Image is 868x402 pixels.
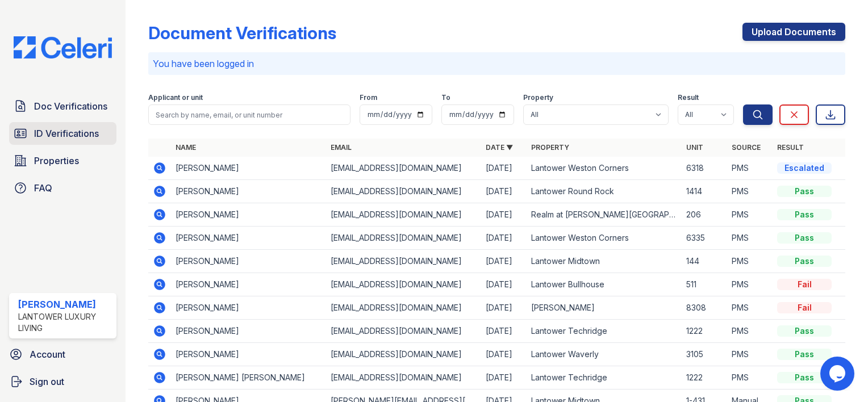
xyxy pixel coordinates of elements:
[777,302,832,313] div: Fail
[777,372,832,383] div: Pass
[326,343,481,366] td: [EMAIL_ADDRESS][DOMAIN_NAME]
[326,366,481,390] td: [EMAIL_ADDRESS][DOMAIN_NAME]
[732,143,761,152] a: Source
[777,349,832,360] div: Pass
[9,177,116,199] a: FAQ
[682,180,727,203] td: 1414
[34,154,79,167] span: Properties
[326,320,481,343] td: [EMAIL_ADDRESS][DOMAIN_NAME]
[171,227,326,250] td: [PERSON_NAME]
[682,250,727,273] td: 144
[531,143,569,152] a: Property
[527,180,682,203] td: Lantower Round Rock
[527,203,682,227] td: Realm at [PERSON_NAME][GEOGRAPHIC_DATA]
[527,320,682,343] td: Lantower Techridge
[481,227,527,250] td: [DATE]
[18,311,112,334] div: Lantower Luxury Living
[18,298,112,311] div: [PERSON_NAME]
[727,250,773,273] td: PMS
[727,273,773,296] td: PMS
[678,93,699,102] label: Result
[727,343,773,366] td: PMS
[777,232,832,244] div: Pass
[481,366,527,390] td: [DATE]
[682,320,727,343] td: 1222
[682,273,727,296] td: 511
[481,203,527,227] td: [DATE]
[34,127,99,140] span: ID Verifications
[171,273,326,296] td: [PERSON_NAME]
[171,203,326,227] td: [PERSON_NAME]
[5,343,121,366] a: Account
[9,122,116,145] a: ID Verifications
[34,181,52,195] span: FAQ
[777,186,832,197] div: Pass
[481,320,527,343] td: [DATE]
[360,93,377,102] label: From
[176,143,196,152] a: Name
[777,256,832,267] div: Pass
[777,162,832,174] div: Escalated
[686,143,703,152] a: Unit
[171,180,326,203] td: [PERSON_NAME]
[481,180,527,203] td: [DATE]
[481,157,527,180] td: [DATE]
[527,250,682,273] td: Lantower Midtown
[727,203,773,227] td: PMS
[171,157,326,180] td: [PERSON_NAME]
[527,366,682,390] td: Lantower Techridge
[682,157,727,180] td: 6318
[777,279,832,290] div: Fail
[527,157,682,180] td: Lantower Weston Corners
[682,296,727,320] td: 8308
[527,227,682,250] td: Lantower Weston Corners
[331,143,352,152] a: Email
[30,347,65,361] span: Account
[148,93,203,102] label: Applicant or unit
[171,343,326,366] td: [PERSON_NAME]
[5,370,121,393] button: Sign out
[527,273,682,296] td: Lantower Bullhouse
[9,149,116,172] a: Properties
[326,157,481,180] td: [EMAIL_ADDRESS][DOMAIN_NAME]
[148,23,336,43] div: Document Verifications
[742,23,845,41] a: Upload Documents
[486,143,513,152] a: Date ▼
[682,227,727,250] td: 6335
[727,180,773,203] td: PMS
[527,296,682,320] td: [PERSON_NAME]
[727,296,773,320] td: PMS
[727,157,773,180] td: PMS
[326,203,481,227] td: [EMAIL_ADDRESS][DOMAIN_NAME]
[153,57,841,70] p: You have been logged in
[326,180,481,203] td: [EMAIL_ADDRESS][DOMAIN_NAME]
[682,203,727,227] td: 206
[171,250,326,273] td: [PERSON_NAME]
[682,343,727,366] td: 3105
[441,93,450,102] label: To
[171,320,326,343] td: [PERSON_NAME]
[148,104,350,125] input: Search by name, email, or unit number
[527,343,682,366] td: Lantower Waverly
[5,36,121,58] img: CE_Logo_Blue-a8612792a0a2168367f1c8372b55b34899dd931a85d93a1a3d3e32e68fde9ad4.png
[326,296,481,320] td: [EMAIL_ADDRESS][DOMAIN_NAME]
[682,366,727,390] td: 1222
[481,273,527,296] td: [DATE]
[727,227,773,250] td: PMS
[777,209,832,220] div: Pass
[777,325,832,337] div: Pass
[326,273,481,296] td: [EMAIL_ADDRESS][DOMAIN_NAME]
[777,143,804,152] a: Result
[30,375,64,388] span: Sign out
[481,250,527,273] td: [DATE]
[9,95,116,118] a: Doc Verifications
[727,320,773,343] td: PMS
[34,99,107,113] span: Doc Verifications
[820,357,857,391] iframe: chat widget
[481,296,527,320] td: [DATE]
[326,227,481,250] td: [EMAIL_ADDRESS][DOMAIN_NAME]
[481,343,527,366] td: [DATE]
[523,93,553,102] label: Property
[171,366,326,390] td: [PERSON_NAME] [PERSON_NAME]
[727,366,773,390] td: PMS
